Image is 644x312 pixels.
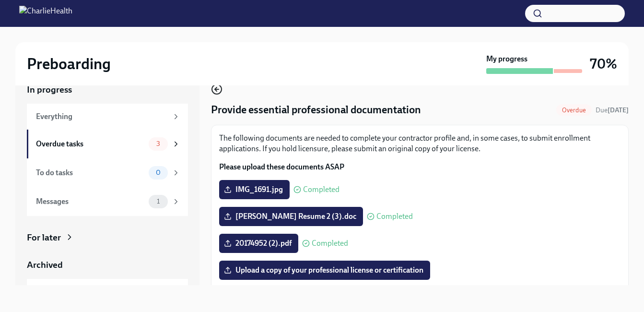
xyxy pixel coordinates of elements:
[226,239,292,248] span: 20174952 (2).pdf
[150,169,166,176] span: 0
[27,231,61,244] div: For later
[27,187,188,216] a: Messages1
[596,106,629,115] span: October 6th, 2025 08:00
[36,196,145,207] div: Messages
[27,130,188,158] a: Overdue tasks3
[36,139,145,149] div: Overdue tasks
[27,231,188,244] a: For later
[27,104,188,130] a: Everything
[590,55,617,72] h3: 70%
[596,106,629,114] span: Due
[27,158,188,187] a: To do tasks0
[211,103,421,117] h4: Provide essential professional documentation
[226,212,356,221] span: [PERSON_NAME] Resume 2 (3).doc
[376,213,413,220] span: Completed
[226,265,423,275] span: Upload a copy of your professional license or certification
[556,107,592,114] span: Overdue
[151,140,166,147] span: 3
[27,84,188,96] a: In progress
[151,198,165,205] span: 1
[219,207,363,226] label: [PERSON_NAME] Resume 2 (3).doc
[219,162,344,171] strong: Please upload these documents ASAP
[36,168,145,178] div: To do tasks
[19,6,72,21] img: CharlieHealth
[36,111,168,122] div: Everything
[312,240,348,247] span: Completed
[226,185,283,194] span: IMG_1691.jpg
[219,180,290,199] label: IMG_1691.jpg
[27,54,111,73] h2: Preboarding
[486,54,527,64] strong: My progress
[303,186,340,193] span: Completed
[608,106,629,114] strong: [DATE]
[219,261,430,280] label: Upload a copy of your professional license or certification
[27,259,188,271] a: Archived
[219,234,298,253] label: 20174952 (2).pdf
[219,133,621,154] p: The following documents are needed to complete your contractor profile and, in some cases, to sub...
